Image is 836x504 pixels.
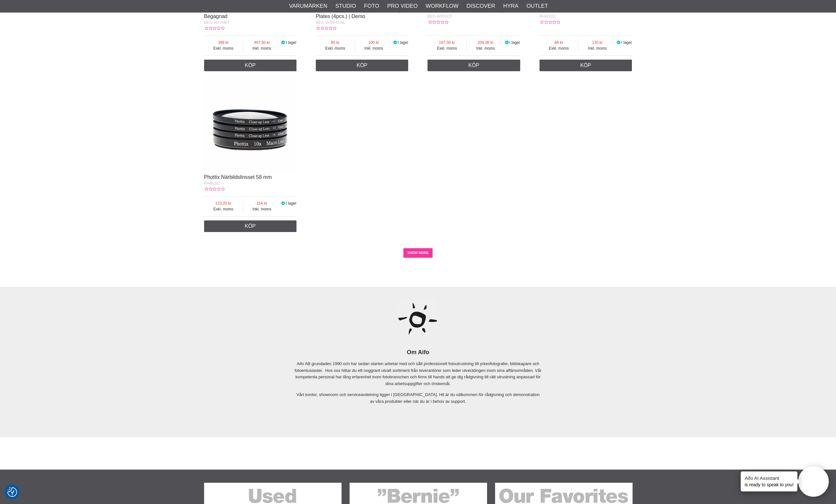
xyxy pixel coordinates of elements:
[204,174,272,180] a: Phottix Närbildslinsset 58 mm
[427,45,466,51] span: Exkl. moms
[204,45,243,51] span: Exkl. moms
[526,2,548,10] a: Outlet
[392,40,398,45] i: I lager
[403,248,433,258] a: SHOW MORE
[466,2,495,10] a: Discover
[204,60,297,71] a: Köp
[745,475,794,481] h4: Aifo AI Assistant
[7,486,17,498] button: Samtyckesinställningar
[281,201,286,206] i: I lager
[616,40,621,45] i: I lager
[540,14,556,19] span: PH40422
[204,181,220,186] span: PH46202
[295,361,542,387] p: Aifo AB grundades 1990 och har sedan starten arbetat med och sålt professionell fotoutrustning ti...
[286,201,296,206] span: I lager
[398,299,438,339] img: Aifo - Ljuset i dina bilder
[621,40,632,45] span: I lager
[289,2,327,10] a: Varumärken
[467,45,504,51] span: Inkl. moms
[509,40,520,45] span: I lager
[204,186,225,192] div: Kundbetyg: 0
[243,40,281,45] span: 497.50
[426,2,458,10] a: Workflow
[204,20,230,25] span: BEG-SDVVMT
[503,2,518,10] a: Hyra
[364,2,379,10] a: Foto
[355,45,393,51] span: Inkl. moms
[204,40,243,45] span: 398
[204,206,243,212] span: Exkl. moms
[387,2,418,10] a: Pro Video
[540,45,578,51] span: Exkl. moms
[578,45,616,51] span: Inkl. moms
[316,45,355,51] span: Exkl. moms
[316,40,355,45] span: 80
[316,25,336,31] div: Kundbetyg: 0
[741,471,797,491] div: is ready to speak to you!
[204,25,225,31] div: Kundbetyg: 0
[540,40,578,45] span: 88
[540,60,632,71] a: Köp
[427,60,520,71] a: Köp
[427,19,448,25] div: Kundbetyg: 0
[540,19,560,25] div: Kundbetyg: 0
[467,40,504,45] span: 209.38
[281,40,286,45] i: I lager
[7,487,17,497] img: Revisit consent button
[243,206,281,212] span: Inkl. moms
[295,348,542,356] h2: Om Aifo
[427,14,452,19] span: BEG-WPIVOT
[295,392,542,405] p: Vårt kontor, showroom och serviceavdelning ligger i [GEOGRAPHIC_DATA]. Hit är du välkommen för rå...
[335,2,356,10] a: Studio
[243,45,281,51] span: Inkl. moms
[355,40,393,45] span: 100
[427,40,466,45] span: 167.50
[286,40,296,45] span: I lager
[316,60,409,71] a: Köp
[398,40,408,45] span: I lager
[504,40,510,45] i: I lager
[578,40,616,45] span: 110
[204,78,297,170] img: Phottix Närbildslinsset 58 mm
[243,200,281,206] span: 154
[204,220,297,232] a: Köp
[316,20,345,25] span: BEG-VADPTUNL
[204,200,243,206] span: 123.20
